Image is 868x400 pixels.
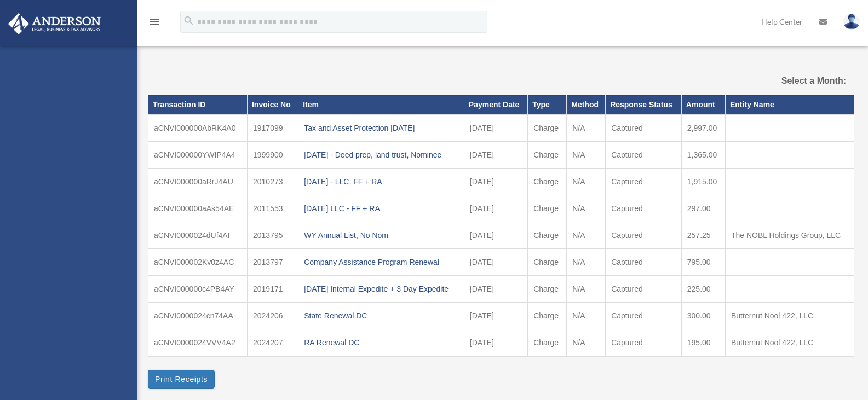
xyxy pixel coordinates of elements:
[247,95,298,114] th: Invoice No
[304,254,458,270] div: Company Assistance Program Renewal
[528,222,567,248] td: Charge
[464,222,527,248] td: [DATE]
[567,275,606,302] td: N/A
[148,141,248,168] td: aCNVI000000YWIP4A4
[725,222,854,248] td: The NOBL Holdings Group, LLC
[681,168,725,195] td: 1,915.00
[606,141,682,168] td: Captured
[567,168,606,195] td: N/A
[528,95,567,114] th: Type
[304,201,458,216] div: [DATE] LLC - FF + RA
[247,114,298,142] td: 1917099
[464,329,527,356] td: [DATE]
[606,222,682,248] td: Captured
[528,168,567,195] td: Charge
[247,248,298,275] td: 2013797
[304,308,458,323] div: State Renewal DC
[681,248,725,275] td: 795.00
[148,275,248,302] td: aCNVI000000c4PB4AY
[567,114,606,142] td: N/A
[304,174,458,189] div: [DATE] - LLC, FF + RA
[247,195,298,222] td: 2011553
[567,248,606,275] td: N/A
[464,275,527,302] td: [DATE]
[681,275,725,302] td: 225.00
[298,95,464,114] th: Item
[567,95,606,114] th: Method
[528,114,567,142] td: Charge
[464,195,527,222] td: [DATE]
[304,335,458,350] div: RA Renewal DC
[148,222,248,248] td: aCNVI0000024dUf4AI
[304,120,458,136] div: Tax and Asset Protection [DATE]
[528,141,567,168] td: Charge
[528,275,567,302] td: Charge
[247,275,298,302] td: 2019171
[464,114,527,142] td: [DATE]
[247,222,298,248] td: 2013795
[304,281,458,297] div: [DATE] Internal Expedite + 3 Day Expedite
[725,302,854,329] td: Butternut Nool 422, LLC
[464,168,527,195] td: [DATE]
[606,275,682,302] td: Captured
[528,195,567,222] td: Charge
[681,95,725,114] th: Amount
[247,329,298,356] td: 2024207
[606,95,682,114] th: Response Status
[464,248,527,275] td: [DATE]
[464,141,527,168] td: [DATE]
[148,95,248,114] th: Transaction ID
[148,302,248,329] td: aCNVI0000024cn74AA
[148,329,248,356] td: aCNVI0000024VVV4A2
[843,14,860,30] img: User Pic
[148,370,215,389] button: Print Receipts
[681,302,725,329] td: 300.00
[745,73,846,89] label: Select a Month:
[567,195,606,222] td: N/A
[606,302,682,329] td: Captured
[148,168,248,195] td: aCNVI000000aRrJ4AU
[567,329,606,356] td: N/A
[148,195,248,222] td: aCNVI000000aAs54AE
[148,19,161,28] a: menu
[464,95,527,114] th: Payment Date
[5,13,104,34] img: Anderson Advisors Platinum Portal
[725,95,854,114] th: Entity Name
[528,302,567,329] td: Charge
[464,302,527,329] td: [DATE]
[304,147,458,163] div: [DATE] - Deed prep, land trust, Nominee
[606,168,682,195] td: Captured
[183,15,195,27] i: search
[567,302,606,329] td: N/A
[247,141,298,168] td: 1999900
[304,228,458,243] div: WY Annual List, No Nom
[528,329,567,356] td: Charge
[528,248,567,275] td: Charge
[148,114,248,142] td: aCNVI000000AbRK4A0
[148,15,161,28] i: menu
[606,248,682,275] td: Captured
[247,302,298,329] td: 2024206
[606,195,682,222] td: Captured
[725,329,854,356] td: Butternut Nool 422, LLC
[681,141,725,168] td: 1,365.00
[681,114,725,142] td: 2,997.00
[681,222,725,248] td: 257.25
[681,329,725,356] td: 195.00
[681,195,725,222] td: 297.00
[247,168,298,195] td: 2010273
[606,329,682,356] td: Captured
[567,222,606,248] td: N/A
[567,141,606,168] td: N/A
[148,248,248,275] td: aCNVI000002Kv0z4AC
[606,114,682,142] td: Captured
